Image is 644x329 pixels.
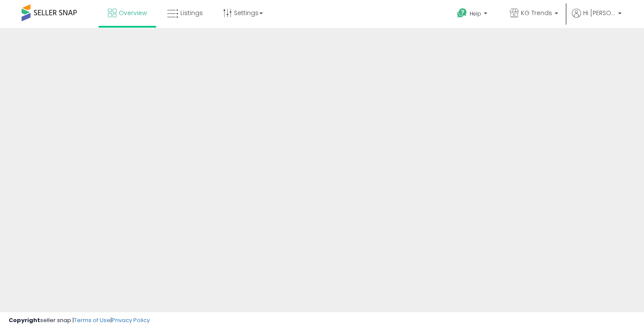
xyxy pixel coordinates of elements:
[9,316,40,324] strong: Copyright
[450,1,496,28] a: Help
[119,9,147,17] span: Overview
[470,10,481,17] span: Help
[112,316,150,324] a: Privacy Policy
[521,9,552,17] span: KG Trends
[457,8,467,19] i: Get Help
[74,316,110,324] a: Terms of Use
[572,9,622,28] a: Hi [PERSON_NAME]
[9,316,150,325] div: seller snap | |
[180,9,203,17] span: Listings
[583,9,616,17] span: Hi [PERSON_NAME]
